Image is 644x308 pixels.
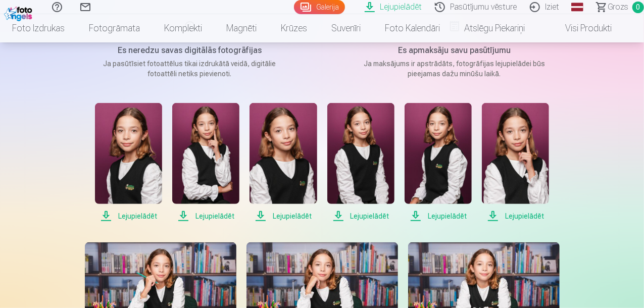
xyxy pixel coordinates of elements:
[95,103,162,222] a: Lejupielādēt
[172,210,239,222] span: Lejupielādēt
[632,2,644,13] span: 0
[319,14,373,42] a: Suvenīri
[537,14,624,42] a: Visi produkti
[94,59,286,79] p: Ja pasūtīsiet fotoattēlus tikai izdrukātā veidā, digitālie fotoattēli netiks pievienoti.
[405,210,472,222] span: Lejupielādēt
[359,59,551,79] p: Ja maksājums ir apstrādāts, fotogrāfijas lejupielādei būs pieejamas dažu minūšu laikā.
[250,210,317,222] span: Lejupielādēt
[482,210,549,222] span: Lejupielādēt
[452,14,537,42] a: Atslēgu piekariņi
[405,103,472,222] a: Lejupielādēt
[4,4,35,21] img: /fa1
[152,14,214,42] a: Komplekti
[608,1,628,13] span: Grozs
[77,14,152,42] a: Fotogrāmata
[214,14,269,42] a: Magnēti
[359,44,551,57] h5: Es apmaksāju savu pasūtījumu
[327,210,394,222] span: Lejupielādēt
[327,103,394,222] a: Lejupielādēt
[269,14,319,42] a: Krūzes
[250,103,317,222] a: Lejupielādēt
[482,103,549,222] a: Lejupielādēt
[94,44,286,57] h5: Es neredzu savas digitālās fotogrāfijas
[95,210,162,222] span: Lejupielādēt
[373,14,452,42] a: Foto kalendāri
[172,103,239,222] a: Lejupielādēt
